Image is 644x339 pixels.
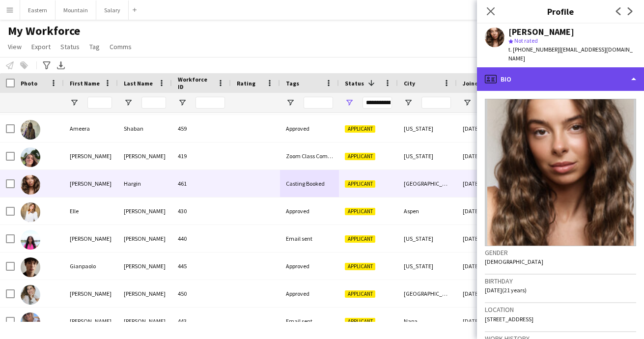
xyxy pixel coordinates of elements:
div: [GEOGRAPHIC_DATA] [398,280,457,307]
div: Elle [64,198,118,225]
div: [DATE] [457,198,516,225]
span: Status [60,42,80,51]
div: [PERSON_NAME] [64,225,118,252]
div: 450 [172,280,231,307]
div: Casting Booked [280,170,339,197]
button: Mountain [56,0,96,20]
img: Anna Siragusa [21,147,40,167]
span: Applicant [345,290,375,298]
div: Bio [477,67,644,91]
div: [PERSON_NAME] [118,280,172,307]
div: 419 [172,142,231,169]
a: View [4,40,26,53]
div: [DATE] [457,170,516,197]
h3: Profile [477,5,644,18]
button: Open Filter Menu [463,98,472,107]
h3: Gender [485,248,636,257]
button: Eastern [20,0,56,20]
input: City Filter Input [421,97,451,109]
span: | [EMAIL_ADDRESS][DOMAIN_NAME] [508,46,633,62]
div: 443 [172,308,231,335]
div: [PERSON_NAME] [64,142,118,169]
div: Napa [398,308,457,335]
span: t. [PHONE_NUMBER] [508,46,560,53]
div: 459 [172,115,231,142]
span: Applicant [345,235,375,243]
img: Crew avatar or photo [485,99,636,246]
div: Zoom Class Completed [280,142,339,169]
span: Status [345,80,364,87]
span: Export [31,42,51,51]
span: [STREET_ADDRESS] [485,315,533,323]
div: Approved [280,198,339,225]
span: [DEMOGRAPHIC_DATA] [485,258,543,265]
div: [PERSON_NAME] [118,308,172,335]
img: Delaney Hargin [21,175,40,195]
div: [DATE] [457,225,516,252]
button: Open Filter Menu [124,98,133,107]
span: Tags [286,80,299,87]
div: Shaban [118,115,172,142]
span: Workforce ID [178,76,213,90]
span: Applicant [345,318,375,325]
div: [DATE] [457,253,516,280]
div: [PERSON_NAME] [64,308,118,335]
div: Hargin [118,170,172,197]
button: Open Filter Menu [178,98,187,107]
div: [DATE] [457,115,516,142]
div: [PERSON_NAME] [64,280,118,307]
button: Open Filter Menu [70,98,79,107]
span: First Name [70,80,100,87]
span: View [8,42,22,51]
app-action-btn: Export XLSX [55,59,67,71]
div: 430 [172,198,231,225]
a: Comms [106,40,136,53]
div: Approved [280,280,339,307]
div: [PERSON_NAME] [508,28,574,36]
img: Ameera Shaban [21,120,40,140]
span: Photo [21,80,37,87]
h3: Birthday [485,277,636,285]
div: [US_STATE] [398,115,457,142]
span: City [404,80,415,87]
div: [PERSON_NAME] [64,170,118,197]
div: [GEOGRAPHIC_DATA] [398,170,457,197]
div: 461 [172,170,231,197]
div: Approved [280,115,339,142]
div: Approved [280,253,339,280]
input: First Name Filter Input [87,97,112,109]
div: Email sent [280,225,339,252]
div: [PERSON_NAME] [118,198,172,225]
button: Salary [96,0,129,20]
div: [PERSON_NAME] [118,142,172,169]
span: Last Name [124,80,153,87]
input: Tags Filter Input [304,97,333,109]
span: Comms [110,42,132,51]
div: [PERSON_NAME] [118,225,172,252]
span: Applicant [345,153,375,160]
img: Gianpaolo Ruiz Jones [21,257,40,277]
span: Applicant [345,208,375,215]
button: Open Filter Menu [286,98,295,107]
app-action-btn: Advanced filters [41,59,53,71]
div: [US_STATE] [398,142,457,169]
span: [DATE] (21 years) [485,286,527,294]
div: [DATE] [457,142,516,169]
span: Not rated [514,37,538,44]
img: Elle Eggleston [21,202,40,222]
span: My Workforce [8,24,80,38]
img: Hannah Taylor [21,285,40,305]
a: Export [28,40,55,53]
button: Open Filter Menu [345,98,354,107]
div: Gianpaolo [64,253,118,280]
div: 440 [172,225,231,252]
span: Applicant [345,263,375,270]
span: Tag [89,42,100,51]
a: Tag [85,40,104,53]
div: [DATE] [457,280,516,307]
span: Applicant [345,125,375,133]
h3: Location [485,305,636,314]
div: 445 [172,253,231,280]
button: Open Filter Menu [404,98,413,107]
div: [US_STATE] [398,253,457,280]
